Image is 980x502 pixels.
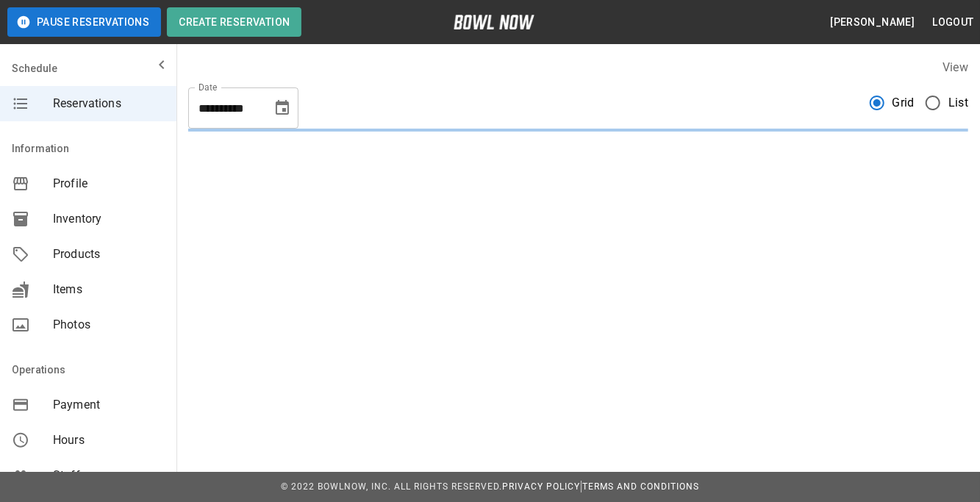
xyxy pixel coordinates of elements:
[893,94,915,112] span: Grid
[53,175,165,193] span: Profile
[53,467,165,484] span: Staff
[281,481,502,492] span: © 2022 BowlNow, Inc. All Rights Reserved.
[53,95,165,112] span: Reservations
[948,94,968,112] span: List
[943,60,968,74] label: View
[167,7,301,37] button: Create Reservation
[53,431,165,449] span: Hours
[53,245,165,263] span: Products
[582,481,699,492] a: Terms and Conditions
[53,316,165,334] span: Photos
[53,396,165,414] span: Payment
[7,7,161,37] button: Pause Reservations
[824,9,920,36] button: [PERSON_NAME]
[502,481,580,492] a: Privacy Policy
[454,15,534,29] img: logo
[53,281,165,298] span: Items
[927,9,980,36] button: Logout
[53,210,165,228] span: Inventory
[268,93,297,123] button: Choose date, selected date is Oct 10, 2025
